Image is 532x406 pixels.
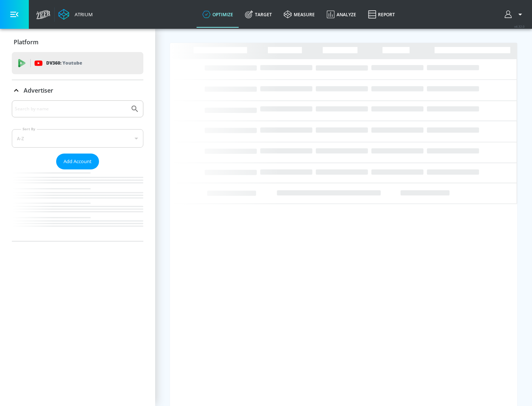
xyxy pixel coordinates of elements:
label: Sort By [21,127,37,131]
a: Target [239,1,278,28]
span: v 4.32.0 [514,24,525,28]
a: Analyze [321,1,362,28]
div: Advertiser [12,80,143,101]
div: Advertiser [12,100,143,241]
div: DV360: Youtube [12,52,143,74]
div: Atrium [72,11,93,18]
p: Youtube [62,59,82,67]
a: Report [362,1,401,28]
div: Platform [12,32,143,52]
button: Add Account [56,154,99,169]
nav: list of Advertiser [12,169,143,241]
p: DV360: [46,59,82,67]
a: optimize [197,1,239,28]
a: measure [278,1,321,28]
input: Search by name [15,104,127,114]
div: A-Z [12,129,143,148]
p: Platform [14,38,38,46]
p: Advertiser [24,86,53,94]
span: Add Account [64,157,92,166]
a: Atrium [58,9,93,20]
